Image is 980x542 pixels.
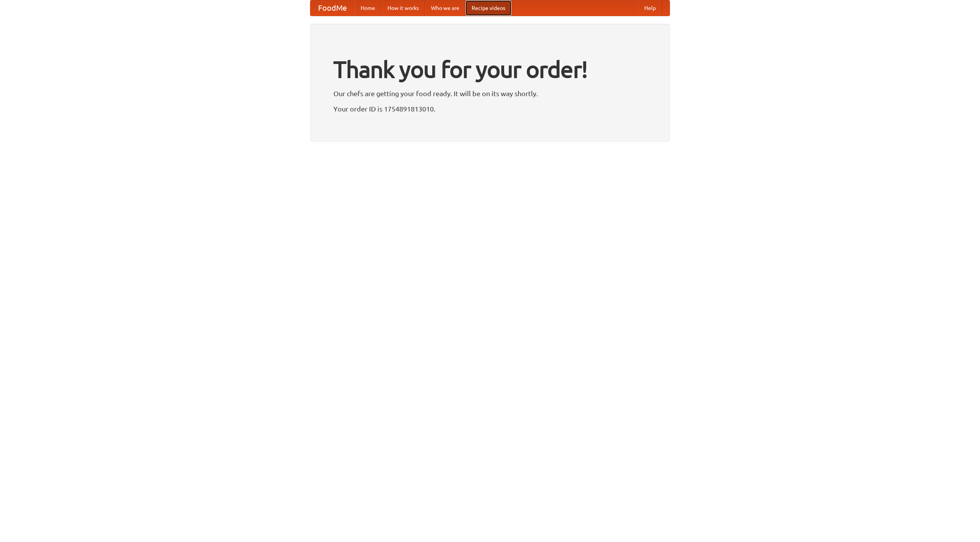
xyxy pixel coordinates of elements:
a: Home [354,0,381,16]
p: Your order ID is 1754891813010. [333,103,647,115]
a: How it works [381,0,425,16]
a: Help [638,0,662,16]
p: Our chefs are getting your food ready. It will be on its way shortly. [333,88,647,99]
a: FoodMe [310,0,354,16]
a: Who we are [425,0,465,16]
a: Recipe videos [465,0,511,16]
h1: Thank you for your order! [333,51,647,88]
